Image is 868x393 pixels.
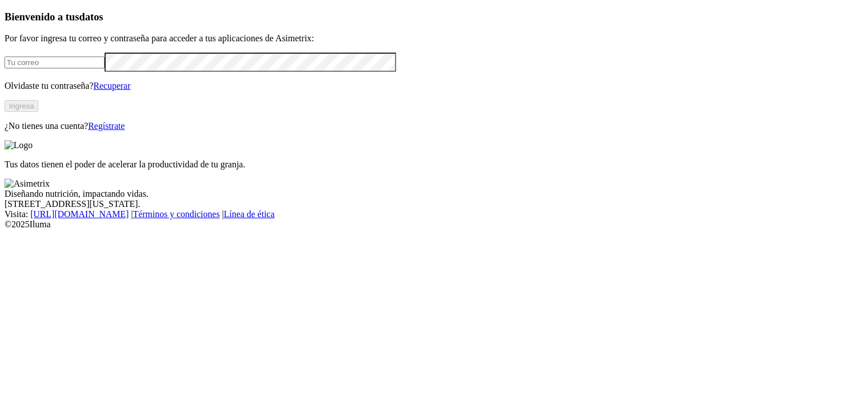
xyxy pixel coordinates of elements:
[5,11,863,23] h3: Bienvenido a tus
[5,57,105,68] input: Tu correo
[31,209,129,219] a: [URL][DOMAIN_NAME]
[5,179,50,189] img: Asimetrix
[93,81,131,90] a: Recuperar
[5,100,38,112] button: Ingresa
[88,121,125,131] a: Regístrate
[133,209,220,219] a: Términos y condiciones
[5,199,863,209] div: [STREET_ADDRESS][US_STATE].
[224,209,275,219] a: Línea de ética
[5,121,863,131] p: ¿No tienes una cuenta?
[79,11,103,23] span: datos
[5,159,863,170] p: Tus datos tienen el poder de acelerar la productividad de tu granja.
[5,33,863,44] p: Por favor ingresa tu correo y contraseña para acceder a tus aplicaciones de Asimetrix:
[5,140,33,150] img: Logo
[5,81,863,91] p: Olvidaste tu contraseña?
[5,219,863,230] div: © 2025 Iluma
[5,189,863,199] div: Diseñando nutrición, impactando vidas.
[5,209,863,219] div: Visita : | |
